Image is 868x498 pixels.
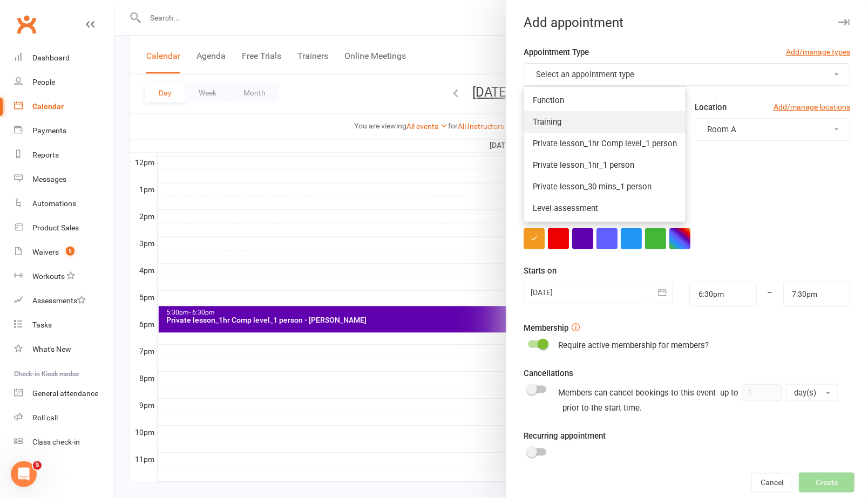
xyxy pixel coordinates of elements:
[524,264,557,277] label: Starts on
[32,53,70,62] div: Dashboard
[14,289,114,313] a: Assessments
[524,46,589,59] label: Appointment Type
[533,203,599,213] span: Level assessment
[14,313,114,337] a: Tasks
[14,167,114,192] a: Messages
[507,15,868,30] div: Add appointment
[14,119,114,143] a: Payments
[32,345,71,353] div: What's New
[524,322,569,335] label: Membership
[32,102,64,111] div: Calendar
[14,143,114,167] a: Reports
[14,46,114,70] a: Dashboard
[32,126,66,135] div: Payments
[525,154,686,176] a: Private lesson_1hr_1 person
[525,176,686,197] a: Private lesson_30 mins_1 person
[525,90,686,111] a: Function
[533,182,652,192] span: Private lesson_30 mins_1 person
[795,388,817,398] span: day(s)
[695,118,851,141] button: Room A
[774,101,851,113] a: Add/manage locations
[14,381,114,406] a: General attendance kiosk mode
[14,406,114,430] a: Roll call
[32,175,66,183] div: Messages
[559,339,709,352] div: Require active membership for members?
[559,384,851,414] div: Members can cancel bookings to this event
[14,94,114,119] a: Calendar
[66,247,74,256] span: 5
[32,320,52,329] div: Tasks
[14,192,114,216] a: Automations
[524,63,851,86] button: Select an appointment type
[786,46,851,58] a: Add/manage types
[32,438,80,446] div: Class check-in
[13,11,40,38] a: Clubworx
[525,197,686,219] a: Level assessment
[32,413,58,422] div: Roll call
[525,111,686,133] a: Training
[32,389,98,398] div: General attendance
[32,248,59,256] div: Waivers
[537,70,635,79] span: Select an appointment type
[533,160,635,170] span: Private lesson_1hr_1 person
[524,429,606,442] label: Recurring appointment
[11,461,37,487] iframe: Intercom live chat
[14,240,114,264] a: Waivers 5
[32,272,65,281] div: Workouts
[721,384,839,401] div: up to
[757,282,784,306] div: –
[563,403,642,413] span: prior to the start time.
[14,70,114,94] a: People
[524,367,574,380] label: Cancellations
[533,139,677,148] span: Private lesson_1hr Comp level_1 person
[786,384,839,401] button: day(s)
[708,125,737,134] span: Room A
[533,95,565,105] span: Function
[533,117,562,127] span: Training
[32,151,59,159] div: Reports
[14,264,114,289] a: Workouts
[32,78,55,86] div: People
[752,473,793,493] button: Cancel
[695,101,727,114] label: Location
[525,133,686,154] a: Private lesson_1hr Comp level_1 person
[14,216,114,240] a: Product Sales
[14,337,114,361] a: What's New
[32,223,79,232] div: Product Sales
[32,296,86,305] div: Assessments
[32,199,76,208] div: Automations
[14,430,114,454] a: Class kiosk mode
[33,461,42,470] span: 5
